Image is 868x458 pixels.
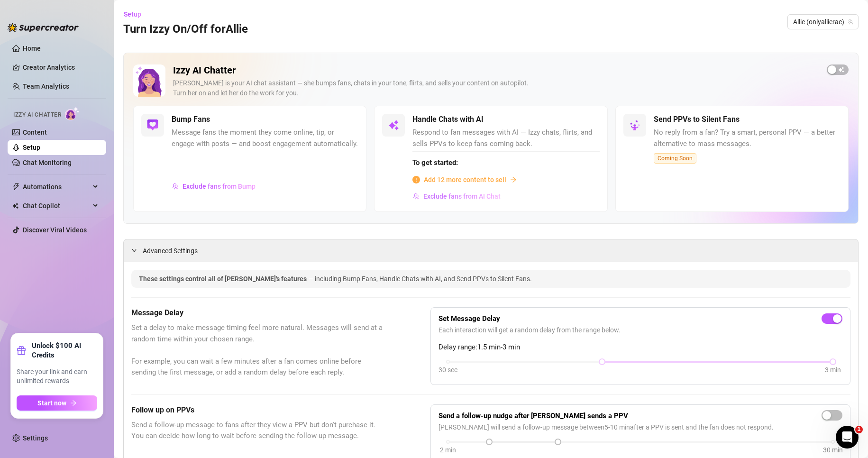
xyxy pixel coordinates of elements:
[70,400,77,406] span: arrow-right
[124,10,141,18] span: Setup
[412,114,484,125] h5: Handle Chats with AI
[825,365,841,375] div: 3 min
[793,15,853,29] span: Allie (onlyallierae)
[654,127,841,149] span: No reply from a fan? Try a smart, personal PPV — a better alternative to mass messages.
[23,60,99,75] a: Creator Analytics
[123,22,248,37] h3: Turn Izzy On/Off for Allie
[23,179,90,194] span: Automations
[131,307,383,319] h5: Message Delay
[172,183,179,190] img: svg%3e
[131,404,383,416] h5: Follow up on PPVs
[412,127,599,149] span: Respond to fan messages with AI — Izzy chats, flirts, and sells PPVs to keep fans coming back.
[23,226,87,234] a: Discover Viral Videos
[412,158,458,167] strong: To get started:
[17,395,97,411] button: Start nowarrow-right
[439,422,842,432] span: [PERSON_NAME] will send a follow-up message between 5 - 10 min after a PPV is sent and the fan do...
[131,245,143,256] div: expanded
[13,110,61,119] span: Izzy AI Chatter
[388,119,399,131] img: svg%3e
[629,119,640,131] img: svg%3e
[131,322,383,378] span: Set a delay to make message timing feel more natural. Messages will send at a random time within ...
[439,365,457,375] div: 30 sec
[654,114,740,125] h5: Send PPVs to Silent Fans
[131,247,137,253] span: expanded
[23,434,48,442] a: Settings
[173,64,819,76] h2: Izzy AI Chatter
[855,426,863,433] span: 1
[23,128,47,136] a: Content
[172,127,358,149] span: Message fans the moment they come online, tip, or engage with posts — and boost engagement automa...
[17,367,97,386] span: Share your link and earn unlimited rewards
[133,64,165,97] img: Izzy AI Chatter
[172,179,256,194] button: Exclude fans from Bump
[439,342,842,353] span: Delay range: 1.5 min - 3 min
[12,183,20,191] span: thunderbolt
[172,114,210,125] h5: Bump Fans
[147,119,158,131] img: svg%3e
[12,202,18,209] img: Chat Copilot
[173,78,819,98] div: [PERSON_NAME] is your AI chat assistant — she bumps fans, chats in your tone, flirts, and sells y...
[17,346,26,355] span: gift
[439,325,842,335] span: Each interaction will get a random delay from the range below.
[183,183,256,190] span: Exclude fans from Bump
[23,82,69,90] a: Team Analytics
[23,45,41,52] a: Home
[439,314,500,323] strong: Set Message Delay
[23,159,72,166] a: Chat Monitoring
[8,23,79,32] img: logo-BBDzfeDw.svg
[413,193,420,200] img: svg%3e
[23,198,90,213] span: Chat Copilot
[823,445,843,455] div: 30 min
[836,426,859,449] iframe: Intercom live chat
[139,275,308,283] span: These settings control all of [PERSON_NAME]'s features
[654,153,696,164] span: Coming Soon
[32,341,97,360] strong: Unlock $100 AI Credits
[412,189,501,204] button: Exclude fans from AI Chat
[37,399,66,407] span: Start now
[412,176,420,183] span: info-circle
[308,275,532,283] span: — including Bump Fans, Handle Chats with AI, and Send PPVs to Silent Fans.
[440,445,456,455] div: 2 min
[848,19,853,25] span: team
[123,7,149,22] button: Setup
[423,192,501,200] span: Exclude fans from AI Chat
[131,420,383,442] span: Send a follow-up message to fans after they view a PPV but don't purchase it. You can decide how ...
[510,176,517,183] span: arrow-right
[143,246,198,256] span: Advanced Settings
[439,412,628,420] strong: Send a follow-up nudge after [PERSON_NAME] sends a PPV
[23,144,40,151] a: Setup
[65,107,80,120] img: AI Chatter
[424,174,506,185] span: Add 12 more content to sell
